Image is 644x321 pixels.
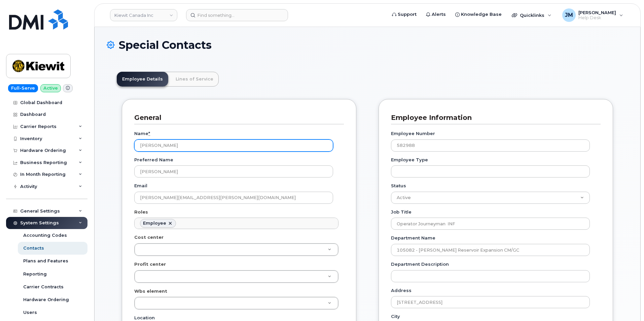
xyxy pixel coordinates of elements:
[134,183,147,189] label: Email
[134,234,164,240] label: Cost center
[134,113,339,122] h3: General
[391,113,596,122] h3: Employee Information
[107,39,628,51] h1: Special Contacts
[134,315,155,321] label: Location
[615,292,639,316] iframe: Messenger Launcher
[391,235,435,241] label: Department Name
[143,221,166,226] div: Employee
[117,72,168,87] a: Employee Details
[170,72,219,87] a: Lines of Service
[391,209,412,215] label: Job Title
[391,157,428,163] label: Employee Type
[148,131,150,136] abbr: required
[391,130,435,137] label: Employee Number
[391,183,406,189] label: Status
[391,313,400,320] label: City
[391,261,449,267] label: Department Description
[134,261,166,267] label: Profit center
[134,209,148,215] label: Roles
[134,288,167,294] label: Wbs element
[391,287,412,294] label: Address
[134,157,173,163] label: Preferred Name
[134,130,150,137] label: Name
